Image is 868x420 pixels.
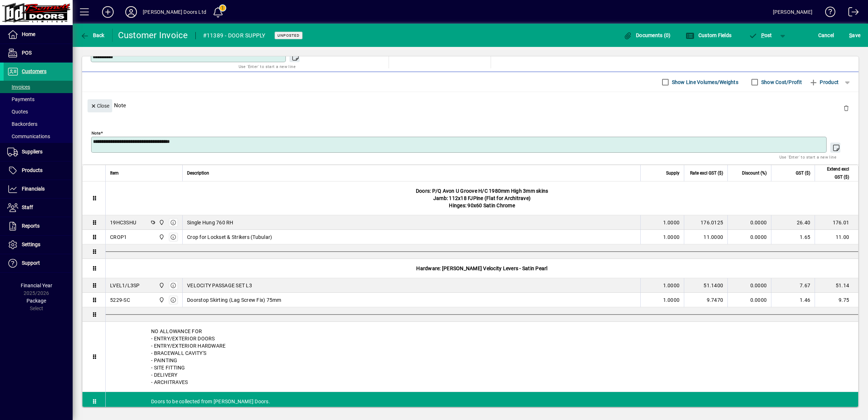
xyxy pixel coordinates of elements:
button: Cancel [816,29,836,42]
td: 26.40 [771,215,815,230]
div: Doors: P/Q Avon U Groove H/C 1980mm High 3mm skins Jamb: 112x18 FJPine (Flat for Architrave) Hing... [106,181,858,215]
a: Support [4,254,73,272]
div: 19HC3SHU [110,219,136,226]
app-page-header-button: Delete [837,105,855,111]
span: Crop for Lockset & Strikers (Tubular) [187,233,272,241]
span: Unposted [277,33,300,38]
span: Custom Fields [686,32,731,38]
td: 0.0000 [727,293,771,307]
span: Product [809,76,839,88]
span: Customers [22,68,46,74]
div: 51.1400 [689,282,723,289]
span: Staff [22,204,33,210]
button: Custom Fields [684,29,733,42]
td: 0.0000 [727,278,771,293]
span: Package [27,298,46,304]
span: ost [749,32,772,38]
span: Quotes [7,109,28,115]
div: 5229-SC [110,296,130,304]
td: 0.0000 [727,215,771,230]
app-page-header-button: Close [86,102,114,109]
span: Documents (0) [624,32,671,38]
div: Hardware: [PERSON_NAME] Velocity Levers - Satin Pearl [106,259,858,278]
span: Reports [22,223,40,229]
div: LVEL1/L3SP [110,282,140,289]
span: Backorders [7,121,37,127]
span: Rate excl GST ($) [690,169,723,177]
span: Financial Year [21,283,52,288]
a: Communications [4,130,73,143]
span: VELOCITY PASSAGE SET L3 [187,282,252,289]
span: Item [110,169,119,177]
td: 9.75 [815,293,858,307]
span: POS [22,50,32,56]
span: 1.0000 [663,282,680,289]
span: Communications [7,133,50,139]
span: Settings [22,241,40,247]
div: Customer Invoice [118,29,188,41]
a: Logout [843,1,859,25]
div: [PERSON_NAME] Doors Ltd [143,6,206,18]
button: Save [847,29,862,42]
a: Reports [4,217,73,235]
a: Payments [4,93,73,105]
a: Products [4,161,73,180]
td: 0.0000 [727,230,771,244]
span: Payments [7,96,35,102]
button: Documents (0) [622,29,673,42]
a: Home [4,25,73,44]
a: Invoices [4,81,73,93]
button: Back [78,29,106,42]
a: Knowledge Base [820,1,836,25]
span: Supply [666,169,680,177]
span: 1.0000 [663,233,680,241]
a: Settings [4,236,73,254]
mat-hint: Use 'Enter' to start a new line [239,62,296,71]
div: #11389 - DOOR SUPPLY [203,30,265,41]
a: Staff [4,199,73,217]
button: Post [745,29,776,42]
div: Doors to be collected from [PERSON_NAME] Doors. [106,392,858,411]
div: NO ALLOWANCE FOR - ENTRY/EXTERIOR DOORS - ENTRY/EXTERIOR HARDWARE - BRACEWALL CAVITY'S - PAINTING... [106,322,858,392]
span: Close [90,100,109,112]
span: S [849,32,852,38]
a: Suppliers [4,143,73,161]
span: Description [187,169,209,177]
td: 11.00 [815,230,858,244]
button: Close [88,99,112,112]
span: Invoices [7,84,30,90]
td: 176.01 [815,215,858,230]
div: 11.0000 [689,233,723,241]
button: Product [806,76,842,89]
span: 1.0000 [663,219,680,226]
span: Back [80,32,105,38]
td: 7.67 [771,278,815,293]
mat-hint: Use 'Enter' to start a new line [779,153,836,161]
div: 176.0125 [689,219,723,226]
span: Bennett Doors Ltd [157,281,165,289]
div: [PERSON_NAME] [773,6,812,18]
span: Suppliers [22,149,42,155]
span: Discount (%) [742,169,767,177]
span: Support [22,260,40,266]
span: Bennett Doors Ltd [157,296,165,304]
div: CROP1 [110,233,127,241]
span: Bennett Doors Ltd [157,233,165,241]
div: 9.7470 [689,296,723,304]
td: 1.65 [771,230,815,244]
a: POS [4,44,73,62]
span: P [761,32,764,38]
button: Delete [837,99,855,117]
td: 1.46 [771,293,815,307]
span: Cancel [818,29,834,41]
span: Extend excl GST ($) [819,165,849,181]
app-page-header-button: Back [73,29,113,42]
span: Single Hung 760 RH [187,219,234,226]
span: GST ($) [796,169,810,177]
span: 1.0000 [663,296,680,304]
a: Financials [4,180,73,198]
label: Show Line Volumes/Weights [670,79,738,86]
a: Backorders [4,118,73,130]
span: Financials [22,186,45,192]
span: Products [22,167,42,173]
